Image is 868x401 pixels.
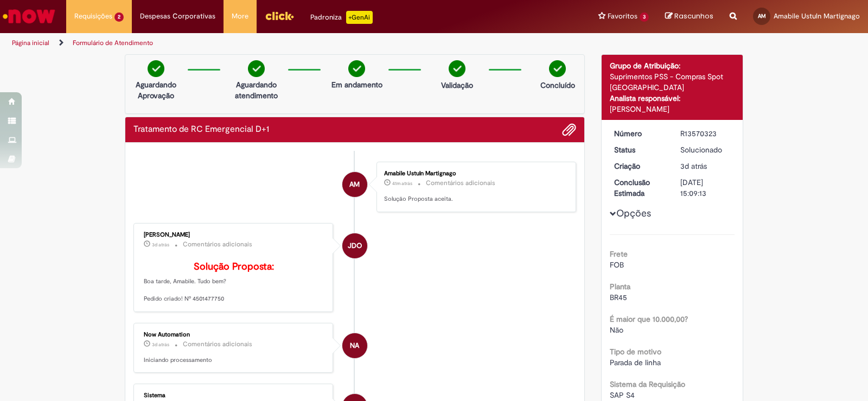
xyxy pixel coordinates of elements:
[12,39,49,47] a: Página inicial
[348,233,362,259] span: JDO
[230,79,283,101] p: Aguardando atendimento
[194,260,274,273] b: Solução Proposta:
[350,333,359,359] span: NA
[152,241,169,248] time: 26/09/2025 16:50:47
[248,60,265,77] img: check-circle-green.png
[348,60,365,77] img: check-circle-green.png
[610,60,735,71] div: Grupo de Atribuição:
[610,104,735,114] div: [PERSON_NAME]
[346,11,373,24] p: +GenAi
[152,241,169,248] span: 3d atrás
[608,11,637,22] span: Favoritos
[665,11,713,22] a: Rascunhos
[610,282,630,291] b: Planta
[349,171,360,198] span: AM
[342,233,367,258] div: Jessica de Oliveira Parenti
[1,5,57,27] img: ServiceNow
[610,71,735,93] div: Suprimentos PSS - Compras Spot [GEOGRAPHIC_DATA]
[144,356,324,365] p: Iniciando processamento
[232,11,248,22] span: More
[758,12,766,20] span: AM
[680,177,731,199] div: [DATE] 15:09:13
[310,11,373,24] div: Padroniza
[183,340,252,349] small: Comentários adicionais
[610,379,685,389] b: Sistema da Requisição
[342,172,367,197] div: Amabile Ustuln Martignago
[148,60,164,77] img: check-circle-green.png
[640,12,649,22] span: 3
[140,11,215,22] span: Despesas Corporativas
[152,341,169,348] span: 3d atrás
[610,292,627,302] span: BR45
[144,332,324,338] div: Now Automation
[74,11,112,22] span: Requisições
[144,392,324,399] div: Sistema
[8,33,571,53] ul: Trilhas de página
[610,390,635,400] span: SAP S4
[610,314,688,324] b: É maior que 10.000,00?
[73,39,153,47] a: Formulário de Atendimento
[449,60,465,77] img: check-circle-green.png
[114,12,124,22] span: 2
[606,161,673,171] dt: Criação
[680,128,731,139] div: R13570323
[610,325,623,335] span: Não
[774,11,860,21] span: Amabile Ustuln Martignago
[606,144,673,155] dt: Status
[392,180,412,187] time: 29/09/2025 08:01:28
[144,232,324,238] div: [PERSON_NAME]
[610,358,661,367] span: Parada de linha
[130,79,182,101] p: Aguardando Aprovação
[133,125,269,135] h2: Tratamento de RC Emergencial D+1 Histórico de tíquete
[540,80,575,91] p: Concluído
[549,60,566,77] img: check-circle-green.png
[680,144,731,155] div: Solucionado
[183,240,252,249] small: Comentários adicionais
[606,128,673,139] dt: Número
[441,80,473,91] p: Validação
[342,333,367,358] div: Now Automation
[384,195,565,203] p: Solução Proposta aceita.
[392,180,412,187] span: 41m atrás
[610,347,661,357] b: Tipo de motivo
[384,170,565,177] div: Amabile Ustuln Martignago
[562,123,576,137] button: Adicionar anexos
[680,161,731,171] div: 26/09/2025 12:03:31
[265,8,294,24] img: click_logo_yellow_360x200.png
[331,79,382,90] p: Em andamento
[606,177,673,199] dt: Conclusão Estimada
[680,161,707,171] span: 3d atrás
[610,260,624,270] span: FOB
[610,93,735,104] div: Analista responsável:
[152,341,169,348] time: 26/09/2025 12:43:40
[426,179,495,188] small: Comentários adicionais
[144,262,324,303] p: Boa tarde, Amabile. Tudo bem? Pedido criado! Nº 4501477750
[680,161,707,171] time: 26/09/2025 12:03:31
[610,249,628,259] b: Frete
[674,11,713,21] span: Rascunhos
